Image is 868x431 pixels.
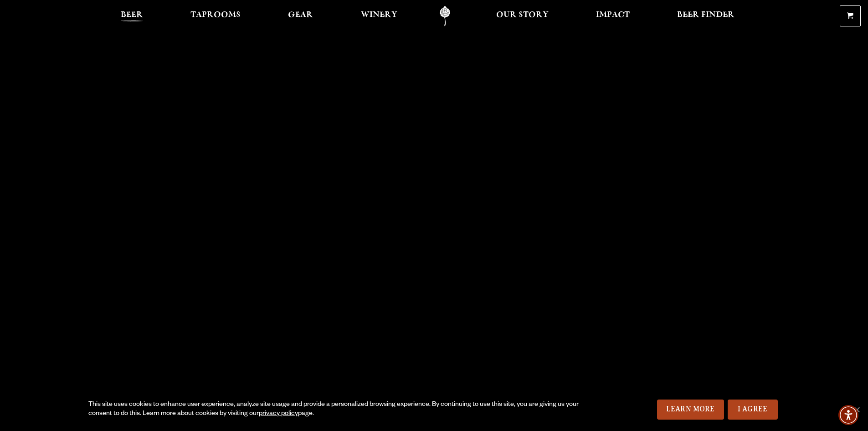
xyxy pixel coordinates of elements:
span: Beer Finder [677,11,734,19]
span: Impact [596,11,630,19]
a: Taprooms [185,6,247,26]
a: Gear [282,6,319,26]
a: Our Story [490,6,555,26]
a: Beer Finder [671,6,740,26]
a: privacy policy [259,410,298,418]
a: Winery [355,6,403,26]
div: Accessibility Menu [838,405,858,425]
span: Gear [288,11,313,19]
a: Beer [115,6,149,26]
span: Beer [121,11,143,19]
a: I Agree [728,400,778,420]
a: Learn More [657,400,724,420]
div: This site uses cookies to enhance user experience, analyze site usage and provide a personalized ... [88,400,582,419]
a: Odell Home [428,6,462,26]
a: Impact [590,6,636,26]
span: Our Story [496,11,549,19]
span: Taprooms [190,11,241,19]
span: Winery [361,11,397,19]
